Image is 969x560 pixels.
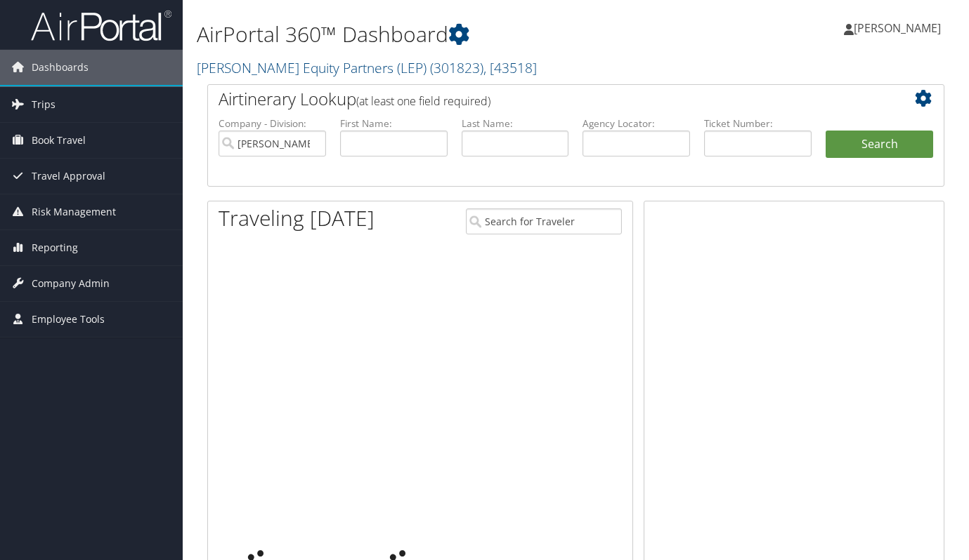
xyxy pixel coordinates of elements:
[430,58,483,77] span: ( 301823 )
[826,131,933,159] button: Search
[483,58,537,77] span: , [ 43518 ]
[32,87,56,122] span: Trips
[219,116,326,131] label: Company - Division:
[854,20,941,36] span: [PERSON_NAME]
[197,20,702,49] h1: AirPortal 360™ Dashboard
[466,208,622,234] input: Search for Traveler
[340,116,448,131] label: First Name:
[32,50,89,85] span: Dashboards
[32,123,86,158] span: Book Travel
[197,58,537,77] a: [PERSON_NAME] Equity Partners (LEP)
[32,194,116,229] span: Risk Management
[32,266,110,301] span: Company Admin
[31,9,171,42] img: airportal-logo.png
[219,204,375,233] h1: Traveling [DATE]
[844,7,955,49] a: [PERSON_NAME]
[704,116,812,131] label: Ticket Number:
[219,87,872,111] h2: Airtinerary Lookup
[462,116,569,131] label: Last Name:
[32,302,105,337] span: Employee Tools
[356,93,490,109] span: (at least one field required)
[32,230,78,265] span: Reporting
[583,116,690,131] label: Agency Locator:
[32,159,105,194] span: Travel Approval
